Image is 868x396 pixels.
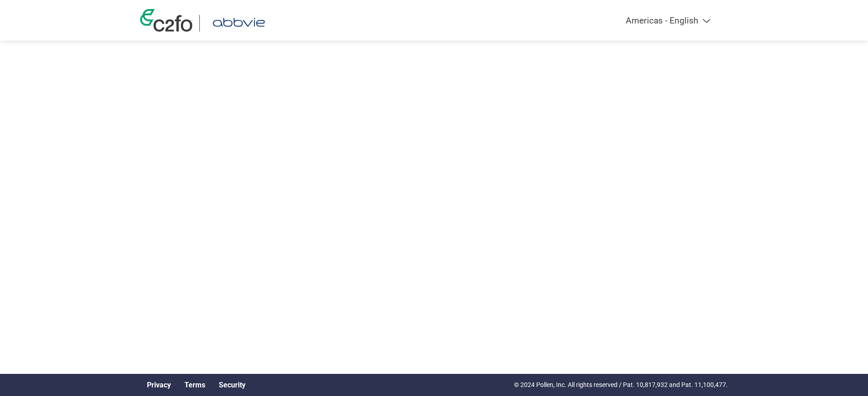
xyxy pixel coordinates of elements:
img: AbbVie [207,15,271,32]
a: Terms [184,381,205,389]
img: c2fo logo [140,9,193,32]
a: Privacy [147,381,171,389]
p: © 2024 Pollen, Inc. All rights reserved / Pat. 10,817,932 and Pat. 11,100,477. [514,380,728,390]
a: Security [219,381,245,389]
